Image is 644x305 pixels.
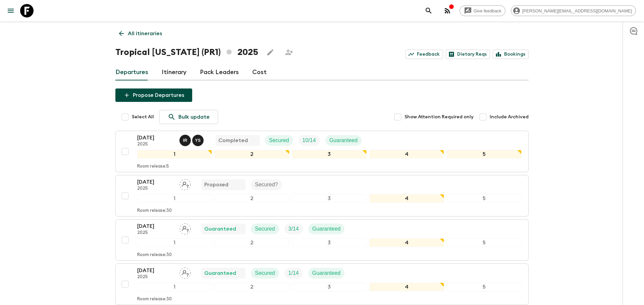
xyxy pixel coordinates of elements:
[179,137,205,142] span: Isabel Rosario, Yinamalia Suarez
[519,8,636,13] span: [PERSON_NAME][EMAIL_ADDRESS][DOMAIN_NAME]
[252,64,267,80] a: Cost
[137,238,212,247] div: 1
[369,283,444,291] div: 4
[470,8,505,13] span: Give feedback
[369,150,444,159] div: 4
[406,50,443,59] a: Feedback
[162,64,186,80] a: Itinerary
[490,114,529,120] span: Include Archived
[511,5,636,16] div: [PERSON_NAME][EMAIL_ADDRESS][DOMAIN_NAME]
[137,164,169,169] p: Room release: 5
[460,5,505,16] a: Give feedback
[447,238,522,247] div: 5
[115,131,529,172] button: [DATE]2025Isabel Rosario, Yinamalia SuarezCompletedSecuredTrip FillGuaranteed12345Room release:5
[137,194,212,203] div: 1
[132,114,154,120] span: Select All
[137,208,172,213] p: Room release: 30
[282,46,296,59] span: Share this itinerary
[251,224,279,234] div: Secured
[115,46,258,59] h1: Tropical [US_STATE] (PR1) 2025
[115,175,529,217] button: [DATE]2025Assign pack leaderProposedSecured?12345Room release:30
[128,29,162,38] p: All itineraries
[115,88,192,102] button: Propose Departures
[137,283,212,291] div: 1
[215,150,289,159] div: 2
[204,269,236,277] p: Guaranteed
[215,238,289,247] div: 2
[292,150,367,159] div: 3
[265,135,293,146] div: Secured
[329,136,358,144] p: Guaranteed
[137,252,172,258] p: Room release: 30
[255,225,275,233] p: Secured
[137,178,174,186] p: [DATE]
[269,136,289,144] p: Secured
[447,283,522,291] div: 5
[204,225,236,233] p: Guaranteed
[405,114,474,120] span: Show Attention Required only
[369,194,444,203] div: 4
[137,230,174,236] p: 2025
[200,64,239,80] a: Pack Leaders
[255,269,275,277] p: Secured
[115,64,148,80] a: Departures
[137,266,174,274] p: [DATE]
[215,194,289,203] div: 2
[251,268,279,279] div: Secured
[299,135,320,146] div: Trip Fill
[137,134,174,142] p: [DATE]
[447,150,522,159] div: 5
[422,4,435,17] button: search adventures
[218,136,248,144] p: Completed
[178,113,210,121] p: Bulk update
[312,225,341,233] p: Guaranteed
[215,283,289,291] div: 2
[179,181,191,186] span: Assign pack leader
[284,224,303,234] div: Trip Fill
[292,238,367,247] div: 3
[179,269,191,275] span: Assign pack leader
[115,27,166,40] a: All itineraries
[115,263,529,305] button: [DATE]2025Assign pack leaderGuaranteedSecuredTrip FillGuaranteed12345Room release:30
[284,268,303,279] div: Trip Fill
[447,194,522,203] div: 5
[312,269,341,277] p: Guaranteed
[303,136,316,144] p: 10 / 14
[446,50,490,59] a: Dietary Reqs
[292,283,367,291] div: 3
[137,186,174,191] p: 2025
[288,225,299,233] p: 3 / 14
[4,4,17,17] button: menu
[137,222,174,230] p: [DATE]
[288,269,299,277] p: 1 / 14
[292,194,367,203] div: 3
[493,50,529,59] a: Bookings
[137,274,174,280] p: 2025
[369,238,444,247] div: 4
[137,142,174,147] p: 2025
[179,225,191,231] span: Assign pack leader
[159,110,218,124] a: Bulk update
[137,150,212,159] div: 1
[204,181,228,189] p: Proposed
[251,179,282,190] div: Secured?
[255,181,278,189] p: Secured?
[115,219,529,261] button: [DATE]2025Assign pack leaderGuaranteedSecuredTrip FillGuaranteed12345Room release:30
[264,46,277,59] button: Edit this itinerary
[137,297,172,302] p: Room release: 30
